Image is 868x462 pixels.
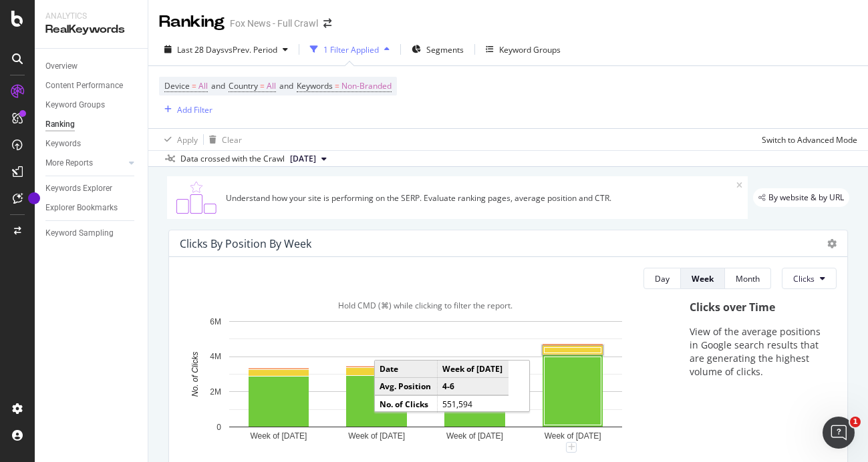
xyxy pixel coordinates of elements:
span: and [279,80,293,91]
div: Keywords [45,137,81,151]
div: Clicks By Position By Week [180,237,311,250]
a: More Reports [45,156,125,170]
button: Day [643,268,681,289]
div: Add Filter [177,104,212,115]
a: Overview [45,59,138,73]
span: 1 [850,417,861,427]
span: Last 28 Days [177,44,225,55]
text: 0 [216,423,221,432]
div: Keywords Explorer [45,182,112,196]
div: legacy label [753,188,849,207]
span: Clicks [793,273,815,284]
span: Non-Branded [341,77,392,95]
svg: A chart. [180,314,671,447]
a: Keywords Explorer [45,182,138,196]
a: Explorer Bookmarks [45,201,138,215]
text: Week of [DATE] [348,432,405,441]
button: Last 28 DaysvsPrev. Period [159,39,293,60]
div: Understand how your site is performing on the SERP. Evaluate ranking pages, average position and ... [226,192,736,204]
div: Ranking [159,11,225,33]
div: Keyword Sampling [45,226,114,240]
button: 1 Filter Applied [305,39,395,60]
span: Keywords [297,80,333,91]
div: Fox News - Full Crawl [230,17,318,30]
a: Keyword Sampling [45,226,138,240]
div: Keyword Groups [45,98,105,112]
span: Country [229,80,258,91]
button: Week [681,268,725,289]
a: Ranking [45,118,138,132]
a: Keywords [45,137,138,151]
text: No. of Clicks [190,352,200,397]
text: 4M [210,353,221,362]
span: = [260,80,265,91]
text: 2M [210,387,221,397]
img: C0S+odjvPe+dCwPhcw0W2jU4KOcefU0IcxbkVEfgJ6Ft4vBgsVVQAAAABJRU5ErkJggg== [172,182,221,214]
div: Content Performance [45,79,123,93]
div: plus [566,442,577,453]
div: More Reports [45,156,93,170]
span: By website & by URL [768,194,844,202]
button: Add Filter [159,101,212,118]
button: Segments [406,39,469,60]
div: Switch to Advanced Mode [762,134,857,146]
div: Ranking [45,118,75,132]
text: Week of [DATE] [250,432,307,441]
span: = [335,80,339,91]
button: Clicks [782,268,837,289]
button: Switch to Advanced Mode [756,129,857,150]
span: 2025 Aug. 28th [290,153,316,165]
div: Week [692,273,714,284]
span: Segments [426,44,464,55]
span: and [211,80,225,91]
a: Keyword Groups [45,98,138,112]
div: Tooltip anchor [28,192,40,204]
span: All [267,77,276,95]
text: 6M [210,317,221,326]
div: Month [736,273,760,284]
div: Day [655,273,670,284]
iframe: Intercom live chat [823,417,855,449]
text: Week of [DATE] [545,432,601,441]
span: All [198,77,208,95]
span: vs Prev. Period [225,44,277,55]
text: Week of [DATE] [446,432,503,441]
button: Apply [159,129,198,150]
div: Hold CMD (⌘) while clicking to filter the report. [180,300,671,311]
div: Clear [222,134,242,146]
a: Content Performance [45,79,138,93]
div: Explorer Bookmarks [45,201,118,215]
div: 1 Filter Applied [323,44,379,55]
button: Clear [204,129,242,150]
button: [DATE] [285,151,332,167]
div: Apply [177,134,198,146]
div: Analytics [45,11,137,22]
p: View of the average positions in Google search results that are generating the highest volume of ... [690,325,823,379]
button: Month [725,268,771,289]
div: Overview [45,59,78,73]
button: Keyword Groups [480,39,566,60]
div: RealKeywords [45,22,137,37]
span: = [192,80,196,91]
div: Clicks over Time [690,300,823,315]
div: Keyword Groups [499,44,561,55]
span: Device [164,80,190,91]
div: Data crossed with the Crawl [180,153,285,165]
div: arrow-right-arrow-left [323,19,331,28]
